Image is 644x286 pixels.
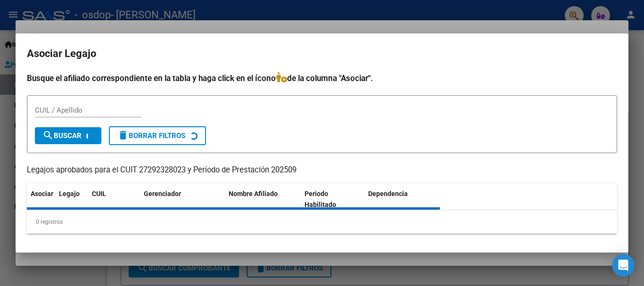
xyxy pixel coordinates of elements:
button: Borrar Filtros [109,126,206,145]
span: Nombre Afiliado [229,190,278,197]
h4: Busque el afiliado correspondiente en la tabla y haga click en el ícono de la columna "Asociar". [27,72,617,84]
span: Borrar Filtros [117,131,185,140]
span: Dependencia [368,190,408,197]
button: Buscar [35,127,101,144]
datatable-header-cell: CUIL [88,184,140,215]
datatable-header-cell: Periodo Habilitado [301,184,364,215]
mat-icon: search [42,130,54,141]
div: Open Intercom Messenger [612,254,635,277]
span: Legajo [59,190,80,197]
span: Asociar [31,190,53,197]
datatable-header-cell: Asociar [27,184,55,215]
div: 0 registros [27,210,617,234]
span: Gerenciador [144,190,181,197]
h2: Asociar Legajo [27,45,617,63]
span: Periodo Habilitado [305,190,336,208]
datatable-header-cell: Gerenciador [140,184,225,215]
datatable-header-cell: Dependencia [364,184,440,215]
p: Legajos aprobados para el CUIT 27292328023 y Período de Prestación 202509 [27,164,617,176]
datatable-header-cell: Nombre Afiliado [225,184,301,215]
mat-icon: delete [117,130,129,141]
span: CUIL [92,190,106,197]
datatable-header-cell: Legajo [55,184,88,215]
span: Buscar [42,131,82,140]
